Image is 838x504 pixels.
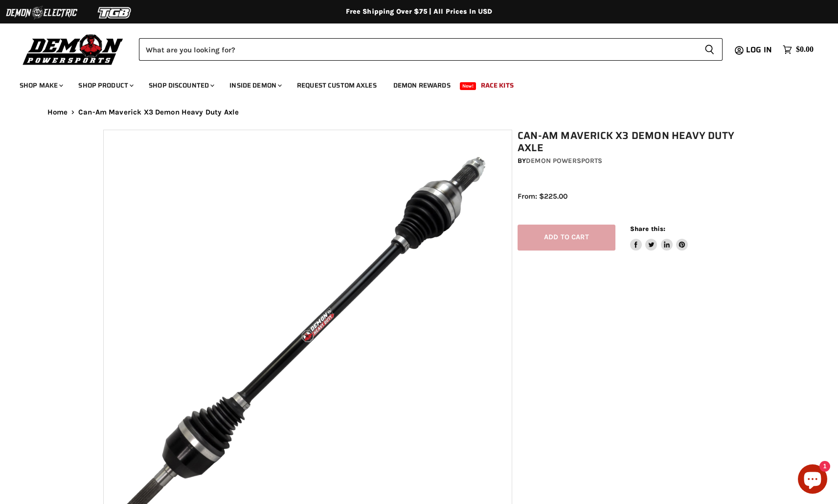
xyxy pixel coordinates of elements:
a: Inside Demon [222,75,288,95]
img: Demon Powersports [20,32,127,67]
button: Search [697,38,723,61]
span: Share this: [630,225,665,232]
span: From: $225.00 [518,192,567,201]
div: Free Shipping Over $75 | All Prices In USD [28,7,811,16]
img: TGB Logo 2 [78,3,152,22]
span: $0.00 [796,45,814,54]
a: Race Kits [474,75,521,95]
img: Demon Electric Logo 2 [5,3,78,22]
a: Log in [742,46,778,54]
span: Log in [746,44,772,56]
a: $0.00 [778,43,818,57]
h1: Can-Am Maverick X3 Demon Heavy Duty Axle [518,130,741,154]
nav: Breadcrumbs [28,108,811,116]
span: Can-Am Maverick X3 Demon Heavy Duty Axle [78,108,239,116]
a: Demon Rewards [386,75,458,95]
div: by [518,156,741,166]
inbox-online-store-chat: Shopify online store chat [795,464,830,496]
a: Shop Discounted [141,75,220,95]
ul: Main menu [12,71,811,95]
aside: Share this: [630,225,688,251]
a: Demon Powersports [526,157,602,165]
a: Shop Product [71,75,139,95]
span: New! [460,82,476,90]
form: Product [139,38,723,61]
a: Request Custom Axles [290,75,384,95]
a: Shop Make [12,75,69,95]
input: Search [139,38,697,61]
a: Home [47,108,68,116]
